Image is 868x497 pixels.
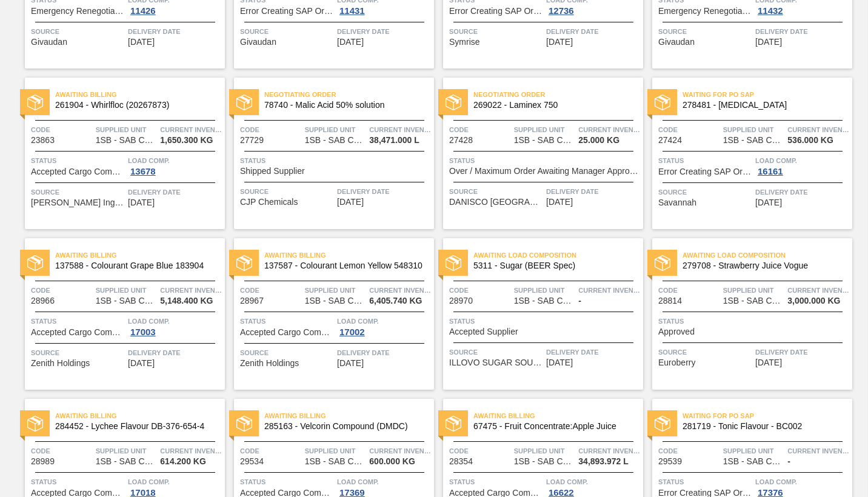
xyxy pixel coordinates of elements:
[473,88,643,101] span: Negotiating Order
[658,7,752,16] span: Emergency Renegotiation Order
[655,95,670,110] img: status
[449,284,511,296] span: Code
[449,167,640,176] span: Over / Maximum Order Awaiting Manager Approval
[240,284,302,296] span: Code
[658,155,752,167] span: Status
[369,136,419,145] span: 38,471.000 L
[264,101,424,110] span: 78740 - Malic Acid 50% solution
[683,422,843,431] span: 281719 - Tonic Flavour - BC002
[446,255,461,271] img: status
[369,457,415,466] span: 600.000 KG
[546,185,640,198] span: Delivery Date
[449,445,511,457] span: Code
[683,101,843,110] span: 278481 - Sodium Benzoate
[449,346,543,358] span: Source
[449,198,543,207] span: DANISCO SOUTH AFRICA (PTY) LTD
[473,410,643,422] span: Awaiting Billing
[658,198,696,207] span: Savannah
[449,136,473,145] span: 27428
[31,186,125,198] span: Source
[31,284,93,296] span: Code
[128,315,222,327] span: Load Comp.
[264,410,434,422] span: Awaiting Billing
[31,296,55,305] span: 28966
[128,25,222,38] span: Delivery Date
[128,186,222,198] span: Delivery Date
[755,167,786,176] div: 16161
[755,186,849,198] span: Delivery Date
[787,136,833,145] span: 536.000 KG
[755,358,782,367] span: 06/09/2025
[31,359,90,368] span: Zenith Holdings
[31,457,55,466] span: 28989
[240,315,334,327] span: Status
[337,315,431,337] a: Load Comp.17002
[337,25,431,38] span: Delivery Date
[658,445,720,457] span: Code
[240,167,305,176] span: Shipped Supplier
[337,315,431,327] span: Load Comp.
[723,445,785,457] span: Supplied Unit
[128,476,222,488] span: Load Comp.
[514,457,575,466] span: 1SB - SAB Chamdor Brewery
[546,38,573,47] span: 01/10/2025
[449,38,480,47] span: Symrise
[160,284,222,296] span: Current inventory
[264,422,424,431] span: 285163 - Velcorin Compound (DMDC)
[225,78,434,229] a: statusNegotiating Order78740 - Malic Acid 50% solutionCode27729Supplied Unit1SB - SAB Chamdor Bre...
[96,136,156,145] span: 1SB - SAB Chamdor Brewery
[449,457,473,466] span: 28354
[683,261,843,270] span: 279708 - Strawberry Juice Vogue
[643,238,852,390] a: statusAwaiting Load Composition279708 - Strawberry Juice VogueCode28814Supplied Unit1SB - SAB Cha...
[787,445,849,457] span: Current inventory
[240,198,298,207] span: CJP Chemicals
[236,95,252,110] img: status
[723,296,784,305] span: 1SB - SAB Chamdor Brewery
[755,155,849,167] span: Load Comp.
[446,416,461,432] img: status
[128,347,222,359] span: Delivery Date
[369,124,431,136] span: Current inventory
[449,476,543,488] span: Status
[787,284,849,296] span: Current inventory
[546,346,640,358] span: Delivery Date
[128,155,222,167] span: Load Comp.
[658,358,695,367] span: Euroberry
[96,296,156,305] span: 1SB - SAB Chamdor Brewery
[264,88,434,101] span: Negotiating Order
[578,445,640,457] span: Current inventory
[434,78,643,229] a: statusNegotiating Order269022 - Laminex 750Code27428Supplied Unit1SB - SAB Chamdor BreweryCurrent...
[658,476,752,488] span: Status
[658,457,682,466] span: 29539
[31,476,125,488] span: Status
[683,410,852,422] span: Waiting for PO SAP
[337,327,367,337] div: 17002
[240,185,334,198] span: Source
[369,445,431,457] span: Current inventory
[546,198,573,207] span: 04/24/2025
[305,136,366,145] span: 1SB - SAB Chamdor Brewery
[128,198,155,207] span: 03/27/2025
[337,38,364,47] span: 01/09/2025
[658,124,720,136] span: Code
[128,315,222,337] a: Load Comp.17003
[658,296,682,305] span: 28814
[337,347,431,359] span: Delivery Date
[578,457,629,466] span: 34,893.972 L
[658,284,720,296] span: Code
[723,124,785,136] span: Supplied Unit
[514,136,575,145] span: 1SB - SAB Chamdor Brewery
[658,38,695,47] span: Givaudan
[27,255,43,271] img: status
[305,124,367,136] span: Supplied Unit
[96,124,158,136] span: Supplied Unit
[337,6,367,16] div: 11431
[160,124,222,136] span: Current inventory
[787,296,840,305] span: 3,000.000 KG
[236,255,252,271] img: status
[578,296,581,305] span: -
[473,261,633,270] span: 5311 - Sugar (BEER Spec)
[546,6,576,16] div: 12736
[240,7,334,16] span: Error Creating SAP Order
[55,249,225,261] span: Awaiting Billing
